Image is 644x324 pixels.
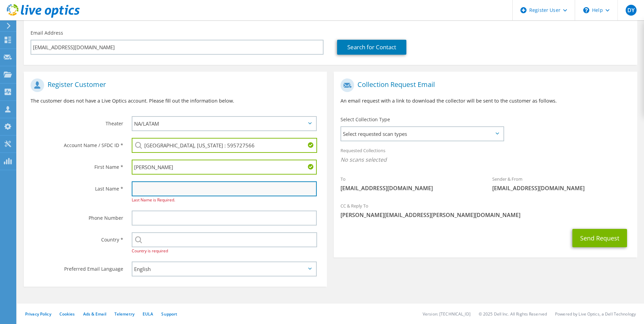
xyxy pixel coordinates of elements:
[626,5,637,16] span: DY
[555,311,636,317] li: Powered by Live Optics, a Dell Technology
[132,197,175,203] span: Last Name is Required.
[485,172,637,195] div: Sender & From
[583,7,589,13] svg: \n
[143,311,153,317] a: EULA
[31,97,320,105] p: The customer does not have a Live Optics account. Please fill out the information below.
[341,184,479,192] span: [EMAIL_ADDRESS][DOMAIN_NAME]
[423,311,471,317] li: Version: [TECHNICAL_ID]
[341,97,630,105] p: An email request with a link to download the collector will be sent to the customer as follows.
[114,311,134,317] a: Telemetry
[31,262,123,272] label: Preferred Email Language
[341,78,627,92] h1: Collection Request Email
[31,211,123,221] label: Phone Number
[479,311,547,317] li: © 2025 Dell Inc. All Rights Reserved
[341,116,390,123] label: Select Collection Type
[132,248,168,254] span: Country is required
[337,40,406,55] a: Search for Contact
[492,184,630,192] span: [EMAIL_ADDRESS][DOMAIN_NAME]
[31,232,123,243] label: Country *
[572,229,627,247] button: Send Request
[334,143,637,168] div: Requested Collections
[31,138,123,149] label: Account Name / SFDC ID *
[341,127,503,141] span: Select requested scan types
[31,30,63,36] label: Email Address
[31,160,123,170] label: First Name *
[31,78,317,92] h1: Register Customer
[31,181,123,192] label: Last Name *
[341,156,630,163] span: No scans selected
[161,311,177,317] a: Support
[25,311,51,317] a: Privacy Policy
[341,211,630,219] span: [PERSON_NAME][EMAIL_ADDRESS][PERSON_NAME][DOMAIN_NAME]
[334,172,485,195] div: To
[31,116,123,127] label: Theater
[83,311,106,317] a: Ads & Email
[59,311,75,317] a: Cookies
[334,199,637,222] div: CC & Reply To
